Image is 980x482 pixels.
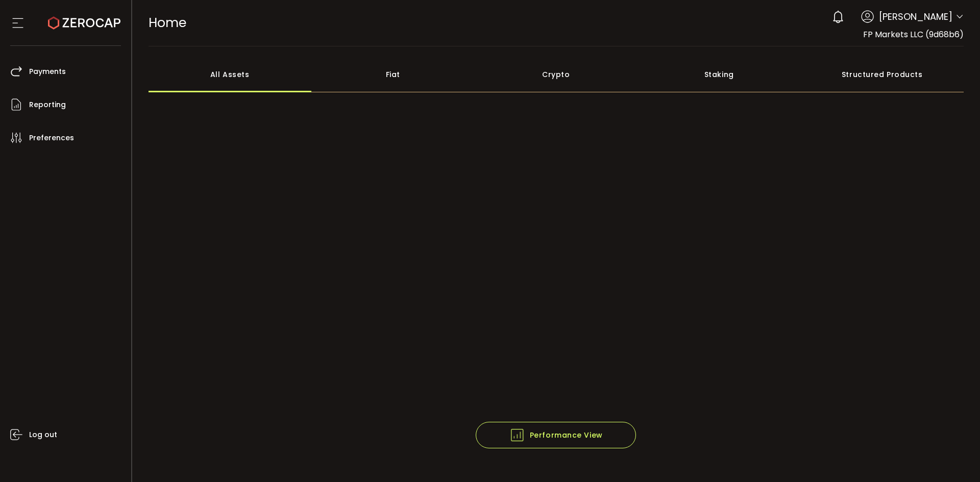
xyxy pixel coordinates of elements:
span: Reporting [29,97,66,112]
div: Structured Products [801,57,964,92]
div: Staking [638,57,801,92]
span: Preferences [29,131,74,145]
button: Performance View [476,422,636,448]
span: Payments [29,64,66,79]
span: Log out [29,427,57,442]
div: All Assets [149,57,312,92]
span: Performance View [509,427,603,443]
span: FP Markets LLC (9d68b6) [863,29,964,40]
span: [PERSON_NAME] [879,10,952,23]
span: Home [149,14,186,32]
div: Fiat [311,57,475,92]
div: Crypto [475,57,638,92]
